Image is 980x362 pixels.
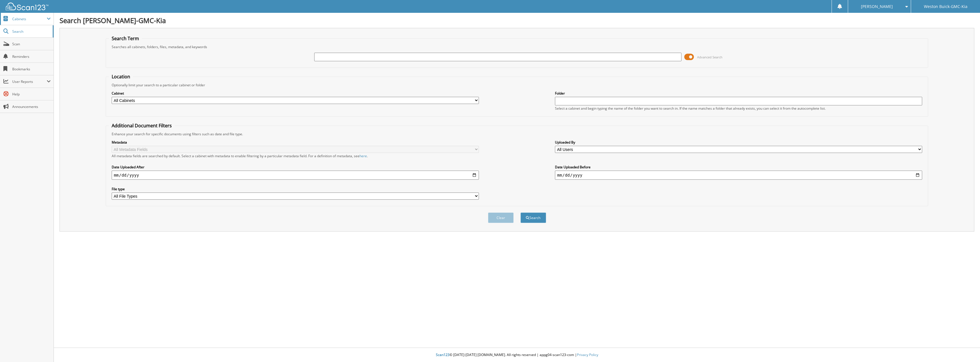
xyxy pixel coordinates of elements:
[436,352,450,357] span: Scan123
[6,3,48,10] img: scan123-logo-white.svg
[109,44,925,49] div: Searches all cabinets, folders, files, metadata, and keywords
[60,16,974,25] h1: Search [PERSON_NAME]-GMC-Kia
[109,35,142,42] legend: Search Term
[112,91,479,96] label: Cabinet
[555,165,922,169] label: Date Uploaded Before
[697,55,722,59] span: Advanced Search
[112,171,479,180] input: start
[12,104,51,109] span: Announcements
[109,83,925,87] div: Optionally limit your search to a particular cabinet or folder
[109,122,175,129] legend: Additional Document Filters
[109,73,133,80] legend: Location
[12,79,47,84] span: User Reports
[952,335,980,362] iframe: Chat Widget
[12,67,51,71] span: Bookmarks
[12,54,51,59] span: Reminders
[112,165,479,169] label: Date Uploaded After
[109,132,925,136] div: Enhance your search for specific documents using filters such as date and file type.
[488,212,514,223] button: Clear
[555,140,922,145] label: Uploaded By
[861,5,893,8] span: [PERSON_NAME]
[555,106,922,111] div: Select a cabinet and begin typing the name of the folder you want to search in. If the name match...
[12,42,51,46] span: Scan
[12,29,50,34] span: Search
[112,154,479,158] div: All metadata fields are searched by default. Select a cabinet with metadata to enable filtering b...
[12,17,47,21] span: Cabinets
[54,348,980,362] div: © [DATE]-[DATE] [DOMAIN_NAME]. All rights reserved | appg04-scan123-com |
[555,91,922,96] label: Folder
[520,212,546,223] button: Search
[924,5,967,8] span: Weston Buick-GMC-Kia
[577,352,598,357] a: Privacy Policy
[112,140,479,145] label: Metadata
[360,154,367,158] a: here
[555,171,922,180] input: end
[12,92,51,97] span: Help
[112,187,479,191] label: File type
